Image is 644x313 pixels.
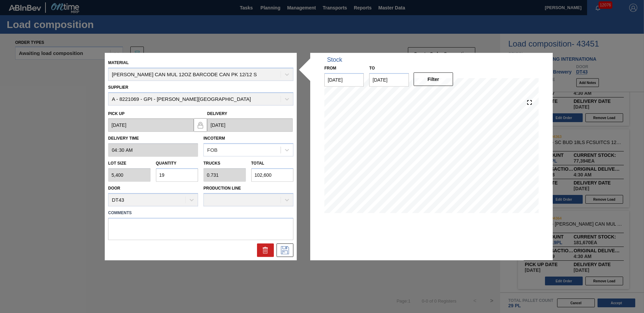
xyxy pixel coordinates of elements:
[203,136,225,141] label: Incoterm
[196,121,204,129] img: locked
[203,186,241,191] label: Production Line
[108,208,293,218] label: Comments
[203,161,220,166] label: Trucks
[277,243,293,257] div: Edit Order
[257,243,274,257] div: Delete Order
[369,73,409,87] input: mm/dd/yyyy
[108,159,151,168] label: Lot size
[207,118,293,132] input: mm/dd/yyyy
[251,161,264,166] label: Total
[324,73,364,87] input: mm/dd/yyyy
[108,134,198,143] label: Delivery Time
[108,118,194,132] input: mm/dd/yyyy
[194,118,207,132] button: locked
[156,161,176,166] label: Quantity
[207,147,218,153] div: FOB
[327,56,342,63] div: Stock
[108,111,125,116] label: Pick up
[324,66,336,70] label: From
[108,85,128,90] label: Supplier
[108,60,129,65] label: Material
[414,73,453,86] button: Filter
[207,111,227,116] label: Delivery
[369,66,375,70] label: to
[108,186,120,191] label: Door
